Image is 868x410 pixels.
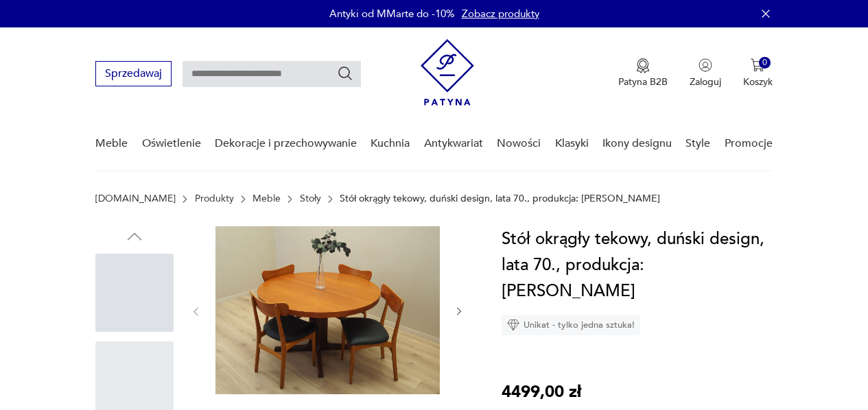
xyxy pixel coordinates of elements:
a: Sprzedawaj [95,70,172,80]
a: Dekoracje i przechowywanie [215,117,357,170]
p: Koszyk [743,75,773,88]
button: Patyna B2B [618,58,668,88]
a: Nowości [497,117,541,170]
a: Meble [95,117,128,170]
p: Zaloguj [690,75,721,88]
img: Zdjęcie produktu Stół okrągły tekowy, duński design, lata 70., produkcja: Dania [215,226,440,394]
p: Stół okrągły tekowy, duński design, lata 70., produkcja: [PERSON_NAME] [340,193,660,204]
a: Ikony designu [602,117,672,170]
img: Ikonka użytkownika [699,58,712,72]
p: Antyki od MMarte do -10% [329,7,455,21]
img: Ikona koszyka [751,58,764,72]
div: 0 [759,57,771,69]
button: Sprzedawaj [95,61,172,86]
button: Zaloguj [690,58,721,88]
a: Style [685,117,710,170]
p: 4499,00 zł [502,379,581,405]
a: Produkty [195,193,234,204]
div: Unikat - tylko jedna sztuka! [502,315,640,335]
a: Ikona medaluPatyna B2B [618,58,668,88]
p: Patyna B2B [618,75,668,88]
button: Szukaj [337,65,353,82]
a: [DOMAIN_NAME] [95,193,176,204]
a: Oświetlenie [142,117,201,170]
h1: Stół okrągły tekowy, duński design, lata 70., produkcja: [PERSON_NAME] [502,226,773,304]
img: Ikona medalu [636,58,650,73]
button: 0Koszyk [743,58,773,88]
img: Ikona diamentu [507,319,519,331]
a: Zobacz produkty [462,7,539,21]
a: Meble [253,193,281,204]
a: Klasyki [555,117,589,170]
a: Promocje [725,117,773,170]
a: Kuchnia [371,117,410,170]
a: Antykwariat [424,117,483,170]
a: Stoły [300,193,321,204]
img: Patyna - sklep z meblami i dekoracjami vintage [421,39,474,106]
